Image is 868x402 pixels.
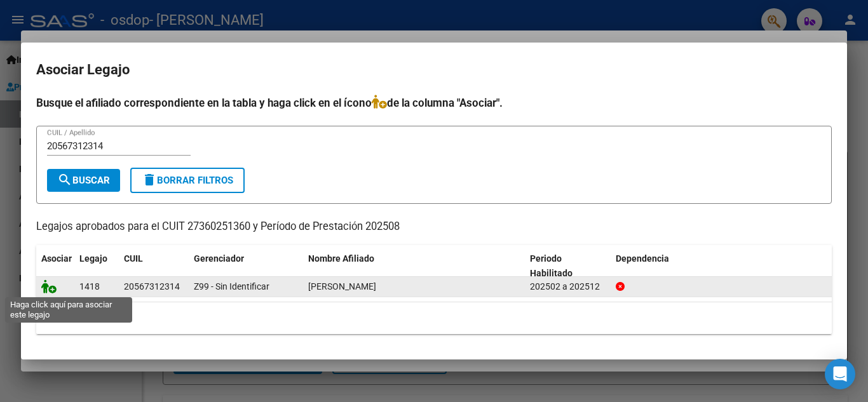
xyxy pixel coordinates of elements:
[530,279,606,294] div: 202502 a 202512
[142,175,233,186] span: Borrar Filtros
[194,253,244,264] span: Gerenciador
[825,359,855,389] div: Open Intercom Messenger
[611,245,832,287] datatable-header-cell: Dependencia
[124,279,180,294] div: 20567312314
[189,245,303,287] datatable-header-cell: Gerenciador
[79,281,100,291] span: 1418
[119,245,189,287] datatable-header-cell: CUIL
[130,168,245,193] button: Borrar Filtros
[303,245,525,287] datatable-header-cell: Nombre Afiliado
[36,245,74,287] datatable-header-cell: Asociar
[308,281,376,291] span: RAMIREZ VERGES IGNACIO
[57,172,72,187] mat-icon: search
[616,253,669,264] span: Dependencia
[194,281,269,291] span: Z99 - Sin Identificar
[124,253,143,264] span: CUIL
[36,95,832,111] h4: Busque el afiliado correspondiente en la tabla y haga click en el ícono de la columna "Asociar".
[142,172,157,187] mat-icon: delete
[525,245,611,287] datatable-header-cell: Periodo Habilitado
[36,219,832,235] p: Legajos aprobados para el CUIT 27360251360 y Período de Prestación 202508
[530,253,573,278] span: Periodo Habilitado
[36,302,832,334] div: 1 registros
[308,253,374,264] span: Nombre Afiliado
[41,253,72,264] span: Asociar
[36,58,832,82] h2: Asociar Legajo
[47,169,120,192] button: Buscar
[79,253,107,264] span: Legajo
[74,245,119,287] datatable-header-cell: Legajo
[57,175,110,186] span: Buscar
